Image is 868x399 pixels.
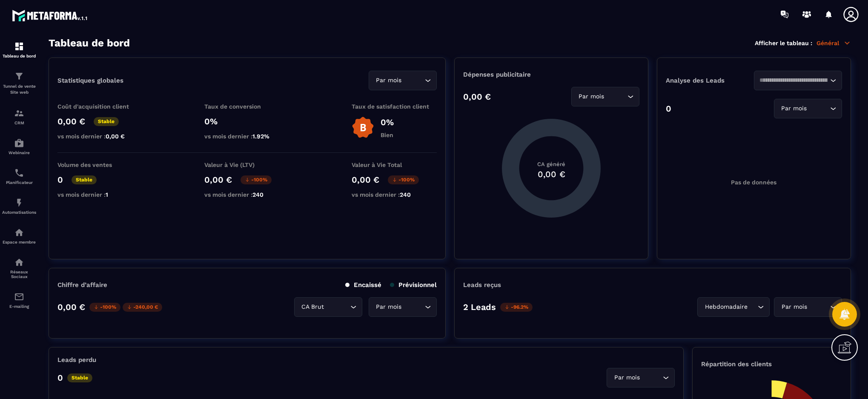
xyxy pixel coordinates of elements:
[352,116,374,139] img: b-badge-o.b3b20ee6.svg
[2,132,36,161] a: automationsautomationsWebinaire
[57,103,143,110] p: Coût d'acquisition client
[300,302,326,312] span: CA Brut
[14,41,24,52] img: formation
[2,304,36,309] p: E-mailing
[666,103,671,114] p: 0
[774,297,842,317] div: Search for option
[703,302,749,312] span: Hebdomadaire
[374,302,404,312] span: Par mois
[352,103,437,110] p: Taux de satisfaction client
[381,132,394,138] p: Bien
[72,175,97,184] p: Stable
[369,297,437,317] div: Search for option
[374,76,404,85] span: Par mois
[697,297,770,317] div: Search for option
[642,373,661,382] input: Search for option
[749,302,756,312] input: Search for option
[57,373,63,383] p: 0
[204,161,289,168] p: Valeur à Vie (LTV)
[106,133,125,140] span: 0,00 €
[14,71,24,81] img: formation
[204,133,289,140] p: vs mois dernier :
[123,303,162,312] p: -240,00 €
[94,117,119,126] p: Stable
[57,281,107,289] p: Chiffre d’affaire
[404,76,423,85] input: Search for option
[106,191,108,198] span: 1
[606,92,625,101] input: Search for option
[731,179,776,186] p: Pas de données
[463,92,491,102] p: 0,00 €
[390,281,437,289] p: Prévisionnel
[755,40,812,46] p: Afficher le tableau :
[2,102,36,132] a: formationformationCRM
[2,161,36,191] a: schedulerschedulerPlanificateur
[369,71,437,90] div: Search for option
[89,303,120,312] p: -100%
[2,35,36,65] a: formationformationTableau de bord
[2,191,36,221] a: automationsautomationsAutomatisations
[809,302,828,312] input: Search for option
[612,373,642,382] span: Par mois
[14,138,24,148] img: automations
[463,281,501,289] p: Leads reçus
[14,168,24,178] img: scheduler
[463,302,496,312] p: 2 Leads
[701,360,842,368] p: Répartition des clients
[204,175,232,185] p: 0,00 €
[204,103,289,110] p: Taux de conversion
[388,175,419,184] p: -100%
[400,191,411,198] span: 240
[816,39,851,47] p: Général
[14,227,24,238] img: automations
[57,133,143,140] p: vs mois dernier :
[241,175,272,184] p: -100%
[381,117,394,127] p: 0%
[352,191,437,198] p: vs mois dernier :
[2,180,36,185] p: Planificateur
[774,99,842,118] div: Search for option
[294,297,362,317] div: Search for option
[404,302,423,312] input: Search for option
[759,76,828,85] input: Search for option
[252,191,264,198] span: 240
[754,71,842,90] div: Search for option
[2,83,36,95] p: Tunnel de vente Site web
[2,65,36,102] a: formationformationTunnel de vente Site web
[204,116,289,126] p: 0%
[57,116,85,126] p: 0,00 €
[2,150,36,155] p: Webinaire
[57,175,63,185] p: 0
[57,77,123,84] p: Statistiques globales
[252,133,269,140] span: 1.92%
[352,175,379,185] p: 0,00 €
[12,8,89,23] img: logo
[2,270,36,279] p: Réseaux Sociaux
[57,161,143,168] p: Volume des ventes
[67,373,92,382] p: Stable
[57,356,96,364] p: Leads perdu
[2,121,36,125] p: CRM
[14,257,24,267] img: social-network
[326,302,348,312] input: Search for option
[49,37,130,49] h3: Tableau de bord
[2,285,36,315] a: emailemailE-mailing
[577,92,606,101] span: Par mois
[2,240,36,244] p: Espace membre
[2,54,36,58] p: Tableau de bord
[2,251,36,285] a: social-networksocial-networkRéseaux Sociaux
[500,303,533,312] p: -96.2%
[571,87,639,106] div: Search for option
[2,221,36,251] a: automationsautomationsEspace membre
[57,191,143,198] p: vs mois dernier :
[352,161,437,168] p: Valeur à Vie Total
[14,108,24,118] img: formation
[779,104,809,113] span: Par mois
[14,198,24,208] img: automations
[345,281,381,289] p: Encaissé
[809,104,828,113] input: Search for option
[666,77,754,84] p: Analyse des Leads
[204,191,289,198] p: vs mois dernier :
[57,302,85,312] p: 0,00 €
[14,292,24,302] img: email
